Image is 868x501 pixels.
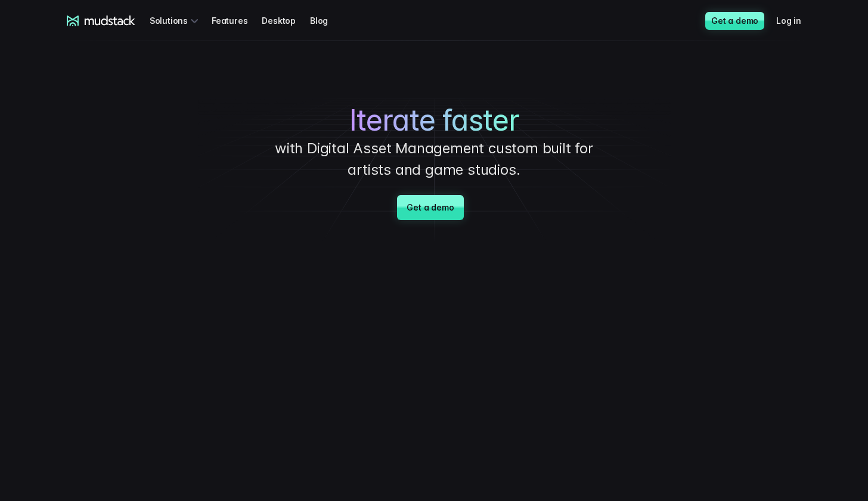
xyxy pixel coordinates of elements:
[199,50,232,60] span: Job title
[150,10,202,32] div: Solutions
[212,10,262,32] a: Features
[67,16,135,26] a: mudstack logo
[705,12,764,30] a: Get a demo
[310,10,342,32] a: Blog
[255,138,613,181] p: with Digital Asset Management custom built for artists and game studios.
[199,98,255,109] span: Art team size
[349,103,519,138] span: Iterate faster
[776,10,816,32] a: Log in
[397,195,463,220] a: Get a demo
[262,10,310,32] a: Desktop
[199,1,244,11] span: Last name
[14,216,139,226] span: Work with outsourced artists?
[3,217,11,224] input: Work with outsourced artists?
